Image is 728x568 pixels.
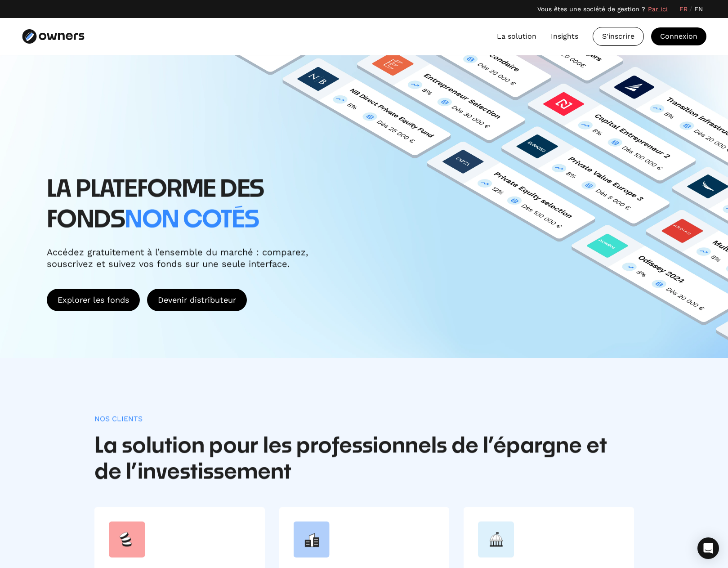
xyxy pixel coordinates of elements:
[47,175,353,236] h1: LA PLATEFORME DES FONDS
[679,4,688,14] a: FR
[697,537,719,559] div: Open Intercom Messenger
[497,31,536,42] a: La solution
[47,289,140,311] a: Explorer les fonds
[125,208,259,232] span: non cotés
[551,31,578,42] a: Insights
[94,415,143,423] div: Nos clients
[593,27,644,46] a: S'inscrire
[593,27,643,45] div: S'inscrire
[689,4,692,14] div: /
[94,434,634,486] h2: La solution pour les professionnels de l’épargne et de l’investissement
[537,4,645,14] div: Vous êtes une société de gestion ?
[47,246,317,270] div: Accédez gratuitement à l’ensemble du marché : comparez, souscrivez et suivez vos fonds sur une se...
[147,289,247,311] a: ⁠Devenir distributeur
[694,4,703,14] a: EN
[648,4,668,14] a: Par ici
[651,27,706,45] a: Connexion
